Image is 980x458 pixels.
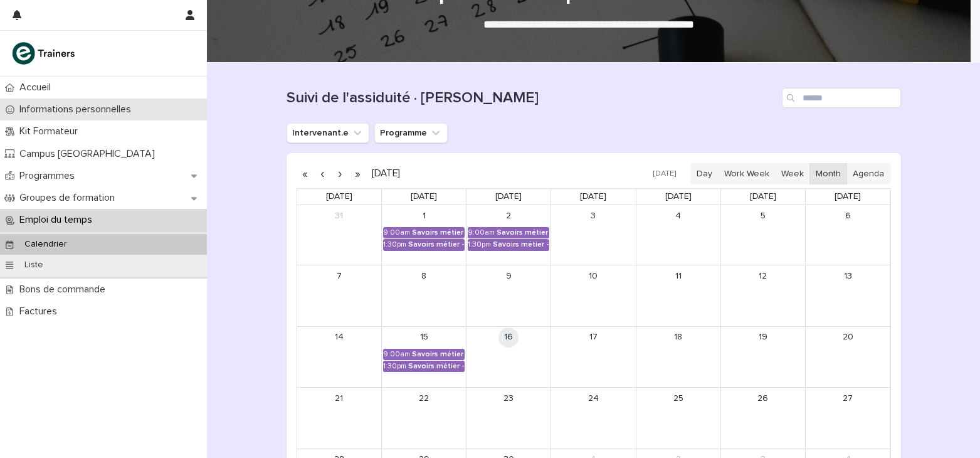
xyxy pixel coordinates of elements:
a: September 7, 2025 [329,266,349,286]
a: September 15, 2025 [414,328,434,348]
a: September 5, 2025 [753,206,773,226]
div: 9:00am [468,228,495,237]
div: 9:00am [383,350,410,359]
input: Search [782,88,901,108]
a: Tuesday [493,189,524,205]
td: September 3, 2025 [551,205,636,265]
a: August 31, 2025 [329,206,349,226]
td: September 8, 2025 [382,265,466,326]
p: Campus [GEOGRAPHIC_DATA] [14,148,165,160]
a: September 23, 2025 [498,388,519,408]
button: Week [775,163,810,184]
button: Agenda [846,163,890,184]
a: September 16, 2025 [498,328,519,348]
td: September 2, 2025 [466,205,551,265]
td: September 16, 2025 [466,326,551,387]
div: 9:00am [383,228,410,237]
div: Savoirs métier - Produire des livrables professionnels dans un projet data [412,350,465,359]
img: K0CqGN7SDeD6s4JG8KQk [10,41,79,66]
button: Intervenant.e [287,123,369,143]
td: September 10, 2025 [551,265,636,326]
p: Kit Formateur [14,125,88,137]
div: Savoirs métier - Produire des livrables professionnels dans un projet data [408,240,465,249]
a: September 18, 2025 [668,328,688,348]
button: [DATE] [647,165,682,183]
p: Programmes [14,170,85,182]
a: September 10, 2025 [583,266,603,286]
div: Savoirs métier - Produire des livrables professionnels dans un projet data [493,240,549,249]
td: September 20, 2025 [805,326,890,387]
div: 1:30pm [383,240,406,249]
div: Savoirs métier - Produire des livrables professionnels dans un projet data [497,228,549,237]
a: September 13, 2025 [838,266,858,286]
a: September 27, 2025 [838,388,858,408]
td: September 27, 2025 [805,388,890,449]
a: September 21, 2025 [329,388,349,408]
a: September 8, 2025 [414,266,434,286]
a: September 6, 2025 [838,206,858,226]
a: September 24, 2025 [583,388,603,408]
button: Previous year [297,164,314,184]
a: September 11, 2025 [668,266,688,286]
a: September 26, 2025 [753,388,773,408]
a: September 3, 2025 [583,206,603,226]
p: Liste [14,260,53,270]
td: September 22, 2025 [382,388,466,449]
button: Previous month [314,164,332,184]
a: September 25, 2025 [668,388,688,408]
a: Saturday [832,189,863,205]
a: Monday [408,189,440,205]
a: September 17, 2025 [583,328,603,348]
td: September 21, 2025 [297,388,382,449]
td: September 12, 2025 [720,265,805,326]
a: Thursday [663,189,694,205]
a: September 12, 2025 [753,266,773,286]
div: 1:30pm [383,362,406,371]
p: Bons de commande [14,284,115,296]
p: Emploi du temps [14,214,102,226]
td: September 19, 2025 [720,326,805,387]
a: September 19, 2025 [753,328,773,348]
a: September 2, 2025 [498,206,519,226]
button: Work Week [718,163,776,184]
td: September 14, 2025 [297,326,382,387]
a: September 14, 2025 [329,328,349,348]
td: September 23, 2025 [466,388,551,449]
td: September 24, 2025 [551,388,636,449]
td: September 4, 2025 [636,205,720,265]
div: Savoirs métier - Produire des livrables professionnels dans un projet data [412,228,465,237]
div: Savoirs métier - Produire des livrables professionnels dans un projet data [408,362,465,371]
td: September 11, 2025 [636,265,720,326]
td: September 17, 2025 [551,326,636,387]
td: September 1, 2025 [382,205,466,265]
td: September 7, 2025 [297,265,382,326]
td: September 9, 2025 [466,265,551,326]
a: September 20, 2025 [838,328,858,348]
p: Factures [14,306,67,317]
p: Calendrier [14,239,77,250]
a: September 4, 2025 [668,206,688,226]
p: Groupes de formation [14,192,125,204]
button: Month [809,163,847,184]
td: September 25, 2025 [636,388,720,449]
p: Informations personnelles [14,104,141,115]
div: 1:30pm [468,240,491,249]
a: September 22, 2025 [414,388,434,408]
h1: Suivi de l'assiduité · [PERSON_NAME] [287,89,777,107]
a: Wednesday [577,189,609,205]
td: September 26, 2025 [720,388,805,449]
a: Friday [747,189,779,205]
td: September 15, 2025 [382,326,466,387]
h2: [DATE] [367,169,400,178]
a: September 9, 2025 [498,266,519,286]
button: Programme [374,123,448,143]
button: Next year [349,164,367,184]
td: September 5, 2025 [720,205,805,265]
a: Sunday [324,189,355,205]
button: Next month [332,164,349,184]
td: September 18, 2025 [636,326,720,387]
td: August 31, 2025 [297,205,382,265]
td: September 13, 2025 [805,265,890,326]
td: September 6, 2025 [805,205,890,265]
